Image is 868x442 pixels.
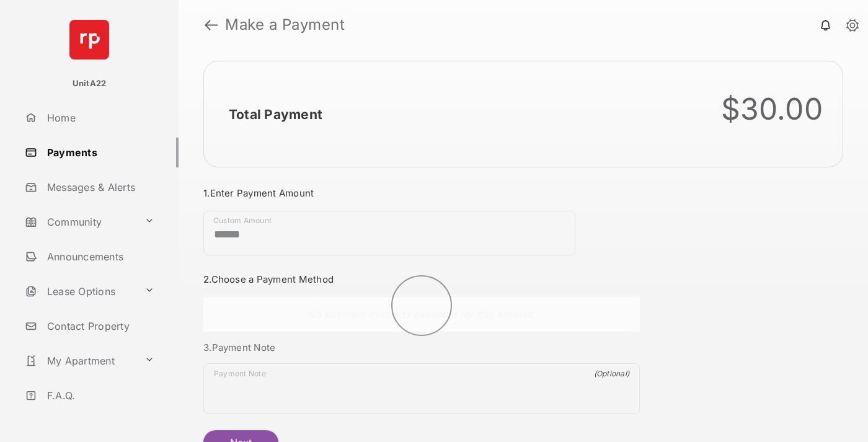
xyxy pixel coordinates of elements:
[229,107,322,122] h2: Total Payment
[203,342,640,353] h3: 3. Payment Note
[203,187,640,199] h3: 1. Enter Payment Amount
[20,172,179,202] a: Messages & Alerts
[20,207,139,237] a: Community
[69,20,109,60] img: svg+xml;base64,PHN2ZyB4bWxucz0iaHR0cDovL3d3dy53My5vcmcvMjAwMC9zdmciIHdpZHRoPSI2NCIgaGVpZ2h0PSI2NC...
[20,276,139,306] a: Lease Options
[20,381,179,410] a: F.A.Q.
[20,138,179,167] a: Payments
[203,273,640,285] h3: 2. Choose a Payment Method
[73,77,107,90] p: UnitA22
[225,17,345,32] strong: Make a Payment
[20,346,139,376] a: My Apartment
[20,103,179,133] a: Home
[20,311,179,341] a: Contact Property
[721,91,823,127] div: $30.00
[20,242,179,272] a: Announcements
